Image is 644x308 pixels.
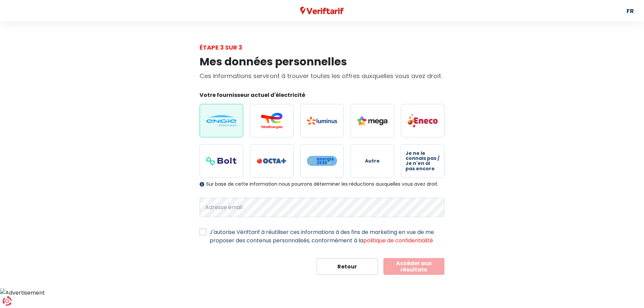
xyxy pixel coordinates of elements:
[200,91,444,102] legend: Votre fournisseur actuel d'électricité
[200,55,444,68] h1: Mes données personnelles
[307,156,337,166] img: Energie2030
[383,258,445,275] button: Accéder aux résultats
[200,181,444,187] div: Sur base de cette information nous pourrons déterminer les réductions auxquelles vous avez droit.
[206,115,236,126] img: Engie / Electrabel
[408,114,438,128] img: Eneco
[257,158,287,164] img: Octa+
[363,237,433,244] a: politique de confidentialité
[357,116,387,125] img: Mega
[300,7,344,15] img: Veriftarif logo
[257,113,287,129] img: Total Energies / Lampiris
[206,157,236,165] img: Bolt
[406,151,440,172] span: Je ne le connais pas / Je n'en ai pas encore
[307,117,337,125] img: Luminus
[365,159,380,164] span: Autre
[200,71,444,80] p: Ces informations serviront à trouver toutes les offres auxquelles vous avez droit.
[210,228,444,245] label: J'autorise Vériftarif à réutiliser ces informations à des fins de marketing en vue de me proposer...
[317,258,378,275] button: Retour
[200,43,444,52] div: Étape 3 sur 3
